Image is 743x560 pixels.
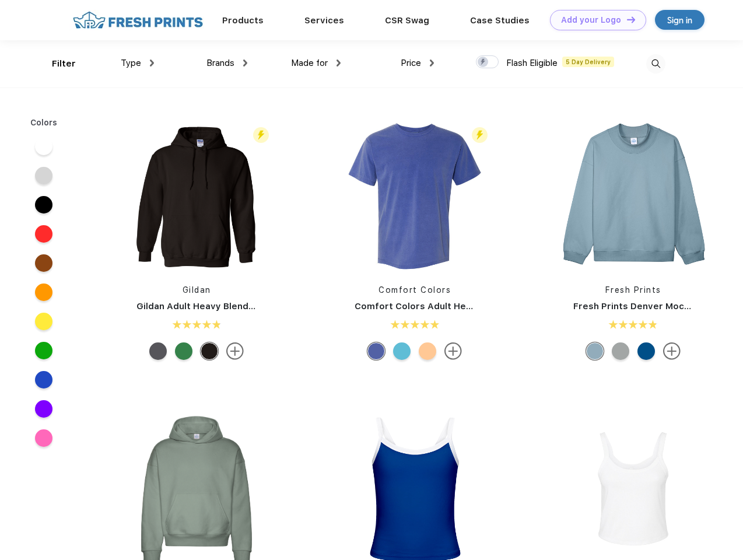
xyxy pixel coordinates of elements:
[646,54,665,73] img: desktop_search.svg
[337,60,341,66] img: dropdown.png
[222,15,264,26] a: Products
[430,60,434,66] img: dropdown.png
[444,342,462,360] img: more.svg
[393,342,411,360] div: Sapphire
[291,58,328,68] span: Made for
[637,342,655,360] div: Royal Blue
[612,342,629,360] div: Heathered Grey
[556,117,711,272] img: func=resize&h=266
[367,342,385,360] div: Periwinkle
[586,342,604,360] div: Slate Blue
[175,342,192,360] div: Irish Green
[472,127,488,143] img: flash_active_toggle.svg
[69,10,206,30] img: fo%20logo%202.webp
[506,58,558,68] span: Flash Eligible
[52,57,76,71] div: Filter
[243,60,247,66] img: dropdown.png
[605,285,661,295] a: Fresh Prints
[149,342,167,360] div: Charcoal
[419,342,436,360] div: Neon Cantaloupe
[378,285,451,295] a: Comfort Colors
[401,58,421,68] span: Price
[183,285,211,295] a: Gildan
[201,342,218,360] div: Dark Chocolate
[337,117,492,272] img: func=resize&h=266
[206,58,234,68] span: Brands
[121,58,141,68] span: Type
[136,301,391,311] a: Gildan Adult Heavy Blend 8 Oz. 50/50 Hooded Sweatshirt
[355,301,545,311] a: Comfort Colors Adult Heavyweight T-Shirt
[663,342,681,360] img: more.svg
[562,57,614,67] span: 5 Day Delivery
[561,15,621,25] div: Add your Logo
[667,13,692,27] div: Sign in
[150,60,154,66] img: dropdown.png
[627,16,635,23] img: DT
[119,117,274,272] img: func=resize&h=266
[655,10,705,30] a: Sign in
[226,342,244,360] img: more.svg
[253,127,269,143] img: flash_active_toggle.svg
[22,117,66,129] div: Colors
